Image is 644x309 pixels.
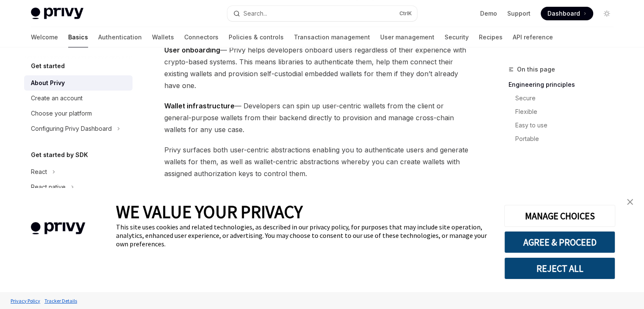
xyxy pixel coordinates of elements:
a: API reference [513,27,553,47]
a: Connectors [184,27,218,47]
span: Privy surfaces both user-centric abstractions enabling you to authenticate users and generate wal... [164,144,470,179]
a: Choose your platform [24,106,133,121]
a: Authentication [98,27,142,47]
img: close banner [627,199,633,205]
a: Recipes [479,27,503,47]
a: Basics [68,27,88,47]
span: — Privy helps developers onboard users regardless of their experience with crypto-based systems. ... [164,44,470,91]
div: React [31,167,47,177]
a: Support [507,9,531,18]
img: light logo [31,8,83,19]
div: Create an account [31,93,83,103]
a: Policies & controls [229,27,284,47]
button: MANAGE CHOICES [504,205,615,227]
a: Transaction management [294,27,370,47]
button: AGREE & PROCEED [504,231,615,253]
span: Ctrl K [399,10,412,17]
a: Privacy Policy [8,293,42,308]
a: Easy to use [515,119,620,132]
div: Choose your platform [31,108,92,119]
div: React native [31,182,66,192]
a: Flexible [515,105,620,119]
div: About Privy [31,78,65,88]
a: Welcome [31,27,58,47]
img: company logo [13,210,103,247]
a: Wallets [152,27,174,47]
a: close banner [622,193,638,210]
a: Engineering principles [509,78,620,91]
div: This site uses cookies and related technologies, as described in our privacy policy, for purposes... [116,223,492,248]
a: Demo [480,9,497,18]
div: Search... [243,8,267,19]
span: WE VALUE YOUR PRIVACY [116,201,303,223]
span: On this page [517,64,555,74]
a: Create an account [24,91,133,106]
button: Toggle dark mode [600,7,614,20]
button: Search...CtrlK [227,6,417,21]
button: REJECT ALL [504,257,615,279]
div: Configuring Privy Dashboard [31,124,112,134]
a: Dashboard [541,7,593,20]
a: Tracker Details [42,293,79,308]
a: About Privy [24,75,133,91]
strong: User onboarding [164,46,220,54]
h5: Get started [31,61,65,71]
span: Dashboard [547,9,580,18]
a: User management [380,27,434,47]
h5: Get started by SDK [31,150,88,160]
span: — Developers can spin up user-centric wallets from the client or general-purpose wallets from the... [164,100,470,135]
a: Security [445,27,469,47]
a: Secure [515,91,620,105]
a: Portable [515,132,620,146]
strong: Wallet infrastructure [164,102,235,110]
